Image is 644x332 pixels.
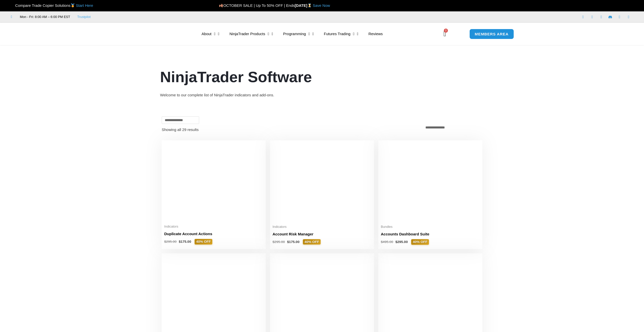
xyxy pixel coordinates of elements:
[273,231,371,239] a: Account Risk Manager
[396,240,408,244] bdi: 295.00
[475,32,509,36] span: MEMBERS AREA
[164,231,263,239] a: Duplicate Account Actions
[164,240,177,244] bdi: 295.00
[423,124,482,131] select: Shop order
[287,240,289,244] span: $
[164,240,166,244] span: $
[319,28,363,40] a: Futures Trading
[381,225,480,229] span: Bundles
[273,240,275,244] span: $
[132,25,187,43] img: LogoAI | Affordable Indicators – NinjaTrader
[164,231,263,236] h2: Duplicate Account Actions
[273,225,371,229] span: Indicators
[160,92,484,99] div: Welcome to our complete list of NinjaTrader indicators and add-ons.
[411,239,429,245] span: 40% OFF
[219,4,223,7] img: 🍂
[313,3,330,8] a: Save Now
[195,239,212,245] span: 40% OFF
[77,14,91,20] a: Trustpilot
[381,231,480,239] a: Accounts Dashboard Suite
[469,29,514,39] a: MEMBERS AREA
[164,143,263,222] img: Duplicate Account Actions
[308,4,311,7] img: ⌛
[436,27,454,41] a: 0
[287,240,300,244] bdi: 175.00
[444,29,448,33] span: 0
[396,240,398,244] span: $
[179,240,191,244] bdi: 175.00
[381,231,480,237] h2: Accounts Dashboard Suite
[19,14,70,20] span: Mon - Fri: 8:00 AM – 6:00 PM EST
[224,28,278,40] a: NinjaTrader Products
[71,4,75,7] img: 🥇
[197,28,435,40] nav: Menu
[273,143,371,222] img: Account Risk Manager
[363,28,388,40] a: Reviews
[381,240,393,244] bdi: 495.00
[162,128,199,131] p: Showing all 29 results
[160,67,484,88] h1: NinjaTrader Software
[197,28,224,40] a: About
[76,3,93,8] a: Start Here
[179,240,181,244] span: $
[303,239,321,245] span: 40% OFF
[273,231,371,237] h2: Account Risk Manager
[219,3,295,8] span: OCTOBER SALE | Up To 50% OFF | Ends
[278,28,319,40] a: Programming
[273,240,285,244] bdi: 295.00
[381,143,480,222] img: Accounts Dashboard Suite
[11,4,15,7] img: 🏆
[164,225,263,229] span: Indicators
[381,240,383,244] span: $
[11,3,93,8] span: Compare Trade Copier Solutions
[295,3,313,8] strong: [DATE]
